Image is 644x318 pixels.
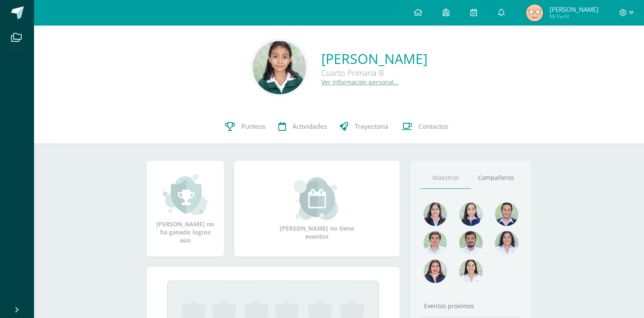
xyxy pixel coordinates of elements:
a: Maestros [421,167,471,189]
img: e88866c1a8bf4b3153ff9c6787b2a6b2.png [459,260,483,283]
a: [PERSON_NAME] [321,49,427,68]
div: Cuarto Primaria B [321,68,427,78]
div: [PERSON_NAME] no tiene eventos [275,177,360,240]
a: Actividades [272,110,333,144]
a: Ver información personal... [321,78,399,86]
img: e0582db7cc524a9960c08d03de9ec803.png [459,202,483,226]
a: Punteos [219,110,272,144]
div: [PERSON_NAME] no ha ganado logros aún [155,173,215,244]
img: event_small.png [294,177,340,220]
a: Contactos [395,110,455,144]
span: Mi Perfil [550,13,598,20]
a: Trayectoria [333,110,395,144]
span: Contactos [418,122,448,131]
img: e3394e7adb7c8ac64a4cac27f35e8a2d.png [495,202,518,226]
img: 622beff7da537a3f0b3c15e5b2b9eed9.png [424,202,447,226]
div: Eventos próximos [421,302,521,310]
span: Actividades [292,122,327,131]
img: f8b55140b859eea0e6cbc53aeb330ca8.png [253,41,306,94]
span: Trayectoria [355,122,389,131]
img: 74e021dbc1333a55a6a6352084f0f183.png [495,231,518,254]
span: Punteos [241,122,266,131]
img: f0af4734c025b990c12c69d07632b04a.png [424,231,447,254]
a: Compañeros [471,167,521,189]
img: achievement_small.png [162,173,209,216]
img: e8145fb8147ff3cbb1da20ea6e8d2af7.png [526,4,543,21]
span: [PERSON_NAME] [550,5,598,14]
img: 59227928e3dac575fdf63e669d788b56.png [424,260,447,283]
img: 54c759e5b9bb94252904e19d2c113a42.png [459,231,483,254]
